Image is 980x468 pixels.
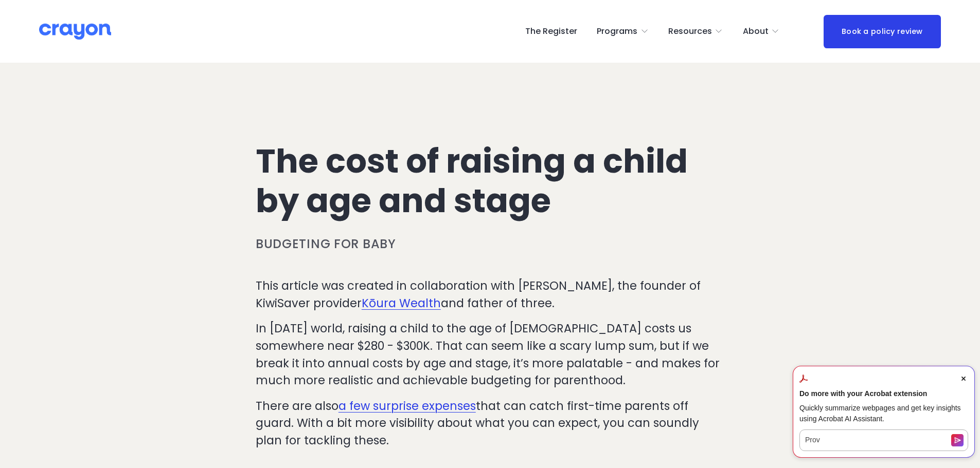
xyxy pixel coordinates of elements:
[525,23,577,40] a: The Register
[362,295,441,311] a: Kōura Wealth
[256,277,724,312] p: This article was created in collaboration with [PERSON_NAME], the founder of KiwiSaver provider a...
[256,320,724,389] p: In [DATE] world, raising a child to the age of [DEMOGRAPHIC_DATA] costs us somewhere near $280 - ...
[338,398,476,414] a: a few surprise expenses
[256,235,396,252] a: Budgeting for baby
[256,398,724,450] p: There are also that can catch first-time parents off guard. With a bit more visibility about what...
[668,23,723,40] a: folder dropdown
[668,24,712,39] span: Resources
[597,23,649,40] a: folder dropdown
[824,15,941,48] a: Book a policy review
[743,24,769,39] span: About
[39,23,111,41] img: Crayon
[256,142,724,221] h1: The cost of raising a child by age and stage
[743,23,780,40] a: folder dropdown
[597,24,637,39] span: Programs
